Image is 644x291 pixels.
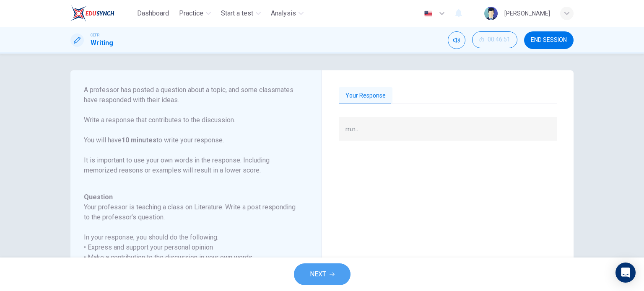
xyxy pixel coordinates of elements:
span: Analysis [271,8,296,18]
a: EduSynch logo [70,5,134,22]
div: Open Intercom Messenger [615,263,636,283]
b: 10 minutes [122,136,156,144]
div: Mute [448,31,465,49]
img: en [423,10,434,17]
button: Dashboard [134,6,172,21]
img: EduSynch logo [70,5,114,22]
span: NEXT [310,268,326,280]
button: Practice [176,6,214,21]
button: END SESSION [524,31,574,49]
span: Start a test [221,8,253,18]
h1: Writing [91,38,113,48]
h6: In your response, you should do the following: • Express and support your personal opinion • Make... [84,232,298,263]
button: NEXT [294,263,351,285]
h6: Question [84,192,298,202]
h6: Your professor is teaching a class on Literature. Write a post responding to the professor’s ques... [84,202,298,222]
p: m.n.. [345,124,550,134]
span: END SESSION [531,37,567,44]
span: Dashboard [137,8,169,18]
p: For this task, you will read an online discussion. A professor has posted a question about a topi... [84,65,298,175]
img: Profile picture [484,7,498,20]
span: 00:46:51 [488,36,510,43]
div: basic tabs example [339,87,557,105]
button: 00:46:51 [472,31,517,48]
button: Your Response [339,87,392,105]
div: [PERSON_NAME] [504,8,550,18]
h6: Directions [84,55,298,185]
button: Start a test [218,6,264,21]
div: Hide [472,31,517,49]
span: CEFR [91,32,99,38]
button: Analysis [267,6,307,21]
span: Practice [179,8,203,18]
